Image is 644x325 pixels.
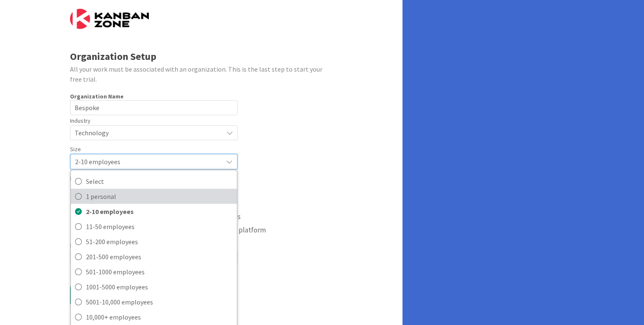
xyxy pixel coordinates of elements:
button: We mostly use spreadsheets, such as Excel [70,196,217,210]
label: Industry [70,116,91,125]
span: 51-200 employees [86,235,233,248]
a: 10,000+ employees [71,309,237,324]
div: All your work must be associated with an organization. This is the last step to start your free t... [70,64,333,84]
a: Select [71,173,237,188]
label: How did you hear about us? [70,241,139,250]
span: 5001-10,000 employees [86,295,233,308]
a: 501-1000 employees [71,264,237,279]
label: Size [70,145,81,154]
button: We use another tool, but it doesn't meet our needs [70,210,243,223]
a: 2-10 employees [71,204,237,219]
span: 11-50 employees [86,220,233,232]
span: 1001-5000 employees [86,280,233,293]
span: 10,000+ employees [86,310,233,323]
a: 11-50 employees [71,219,237,234]
span: 2-10 employees [86,205,233,217]
span: 501-1000 employees [86,265,233,278]
span: Technology [75,127,219,139]
div: Organization Setup [70,49,333,64]
button: Create Organization [70,285,154,305]
button: We don't have a system and need one [70,183,201,196]
img: Kanban Zone [70,9,149,29]
a: 1001-5000 employees [71,279,237,294]
span: 201-500 employees [86,250,233,263]
span: Select [86,175,233,187]
span: 1 personal [86,190,233,202]
a: 5001-10,000 employees [71,294,237,309]
a: 51-200 employees [71,234,237,249]
label: Organization Name [70,93,124,100]
button: We have multiple tools but would like to have one platform [70,223,268,237]
label: How do you currently manage and measure your work? [70,174,208,183]
a: 1 personal [71,188,237,204]
a: 201-500 employees [71,249,237,264]
span: 2-10 employees [75,156,218,168]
